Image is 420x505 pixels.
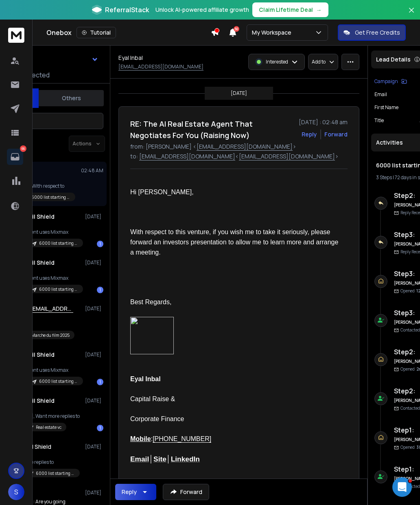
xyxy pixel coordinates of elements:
[39,89,104,107] button: Others
[130,375,161,382] span: Eyal Inbal
[130,299,171,305] span: Best Regards,
[97,379,103,385] div: 1
[115,484,156,500] button: Reply
[130,317,174,354] img: image001.jpg@01DC39E3.EB1C1D80
[312,59,326,65] p: Add to
[85,259,103,266] p: [DATE]
[36,470,75,476] p: 6000 list starting with 130
[266,59,288,65] p: Interested
[374,91,387,98] p: Email
[324,130,348,138] div: Forward
[39,286,78,292] p: 6000 list starting with 130
[77,27,116,38] button: Tutorial
[46,27,211,38] div: Onebox
[338,24,406,41] button: Get Free Credits
[376,55,411,64] p: Lead Details
[118,54,143,62] h1: Eyal Inbal
[85,305,103,312] p: [DATE]
[374,78,398,85] p: Campaign
[31,194,70,200] p: 6000 list starting with 130
[252,2,328,17] button: Claim Lifetime Deal→
[299,118,348,126] p: [DATE] : 02:48 am
[130,415,184,422] span: Corporate Finance
[302,130,317,138] button: Reply
[39,240,78,246] p: 6000 list starting with 130
[97,241,103,247] div: 1
[105,5,149,15] span: ReferralStack
[85,351,103,358] p: [DATE]
[130,118,294,141] h1: RE: The AI Real Estate Agent That Negotiates For You (Raising Now)
[85,444,103,450] p: [DATE]
[392,477,412,497] iframe: Intercom live chat
[376,174,392,181] span: 3 Steps
[130,395,175,402] span: Capital Raise &
[130,152,348,160] p: to: < >
[8,484,24,500] button: S
[252,29,295,37] p: My Workspace
[7,149,23,165] a: 66
[97,287,103,293] div: 1
[316,6,322,14] span: →
[130,189,194,195] span: Hi [PERSON_NAME],
[39,378,78,384] p: 6000 list starting with 130
[406,5,417,24] button: Close banner
[374,104,398,111] p: First Name
[85,397,103,404] p: [DATE]
[151,435,213,443] span: :
[85,490,103,496] p: [DATE]
[122,488,137,496] div: Reply
[20,145,26,152] p: 66
[355,29,400,37] p: Get Free Credits
[155,6,249,14] p: Unlock AI-powered affiliate growth
[374,78,407,85] button: Campaign
[231,90,247,97] p: [DATE]
[234,26,239,32] span: 50
[153,455,166,463] a: Site
[374,117,384,124] p: title
[166,455,171,463] span: │
[130,143,348,151] p: from: [PERSON_NAME] < >
[31,332,70,338] p: Marche du film 2025
[97,425,103,431] div: 1
[130,435,151,442] span: Mobile
[163,484,209,500] button: Forward
[81,167,103,174] p: 02:48 AM
[36,424,61,430] p: Real estate vc
[171,455,200,463] a: LinkedIn
[85,213,103,220] p: [DATE]
[130,455,149,463] a: Email
[130,228,340,256] span: With respect to this venture, if you wish me to take it seriously, please forward an investors pr...
[149,455,153,463] span: │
